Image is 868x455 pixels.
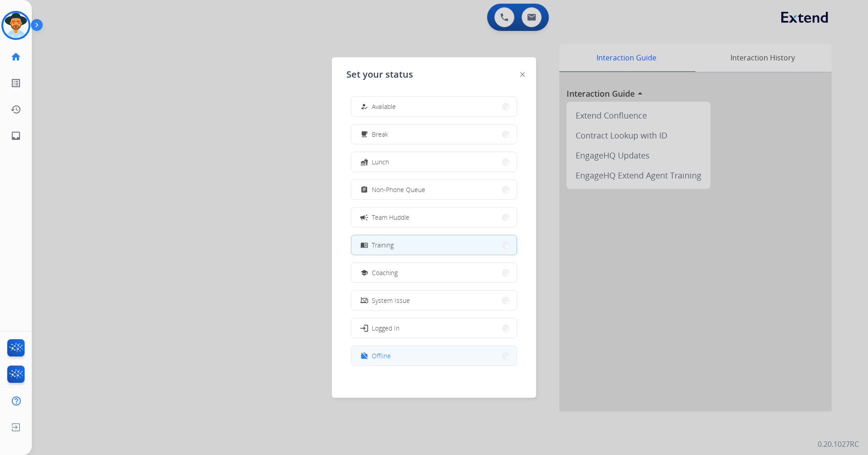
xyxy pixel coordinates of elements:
[372,185,425,194] span: Non-Phone Queue
[372,129,388,139] span: Break
[360,352,368,360] mat-icon: work_off
[372,102,396,111] span: Available
[10,130,21,141] mat-icon: inbox
[360,186,368,193] mat-icon: assignment
[351,291,517,310] button: System Issue
[10,78,21,89] mat-icon: list_alt
[372,296,410,305] span: System Issue
[351,124,517,144] button: Break
[360,269,368,277] mat-icon: school
[360,323,369,332] mat-icon: login
[372,268,398,277] span: Coaching
[351,235,517,255] button: Training
[360,103,368,110] mat-icon: how_to_reg
[351,180,517,199] button: Non-Phone Queue
[372,240,394,250] span: Training
[10,51,21,62] mat-icon: home
[520,72,525,77] img: close-button
[372,351,391,361] span: Offline
[351,346,517,366] button: Offline
[360,297,368,304] mat-icon: phonelink_off
[10,104,21,115] mat-icon: history
[360,130,368,138] mat-icon: free_breakfast
[818,439,859,450] p: 0.20.1027RC
[360,241,368,249] mat-icon: menu_book
[351,318,517,338] button: Logged In
[3,13,29,38] img: avatar
[372,157,389,167] span: Lunch
[346,68,413,81] span: Set your status
[372,213,409,222] span: Team Huddle
[360,158,368,166] mat-icon: fastfood
[351,208,517,227] button: Team Huddle
[351,263,517,282] button: Coaching
[351,152,517,172] button: Lunch
[372,323,399,333] span: Logged In
[360,213,369,222] mat-icon: campaign
[351,97,517,116] button: Available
